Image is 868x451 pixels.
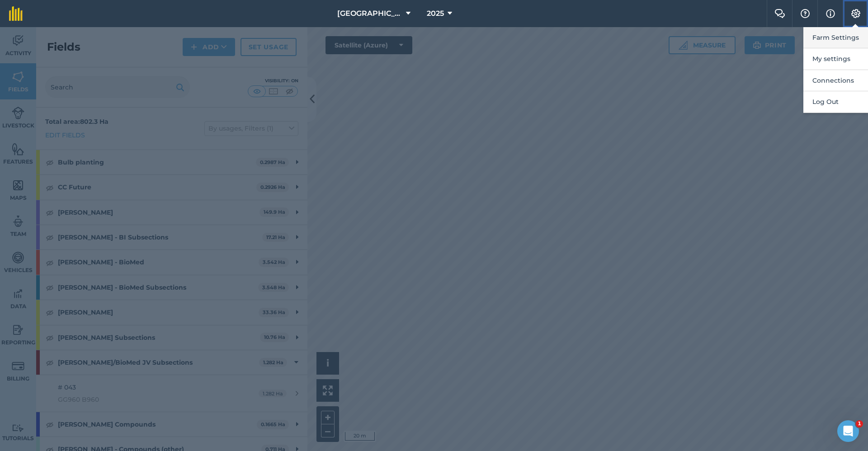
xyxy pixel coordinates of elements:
img: fieldmargin Logo [9,6,23,21]
img: Two speech bubbles overlapping with the left bubble in the forefront [774,9,785,18]
img: A cog icon [850,9,861,18]
button: Log Out [803,91,868,113]
span: 1 [856,420,863,428]
span: 2025 [427,8,444,19]
button: Farm Settings [803,27,868,48]
button: Connections [803,70,868,91]
iframe: Intercom live chat [837,420,859,442]
button: My settings [803,48,868,70]
span: [GEOGRAPHIC_DATA] (Gardens) [337,8,402,19]
img: svg+xml;base64,PHN2ZyB4bWxucz0iaHR0cDovL3d3dy53My5vcmcvMjAwMC9zdmciIHdpZHRoPSIxNyIgaGVpZ2h0PSIxNy... [826,8,835,19]
img: A question mark icon [800,9,811,18]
